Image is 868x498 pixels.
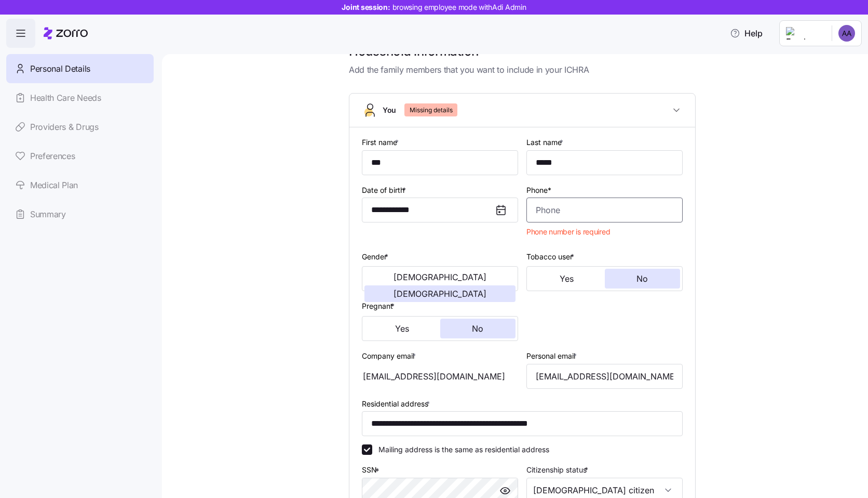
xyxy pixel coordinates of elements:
label: Personal email [526,350,579,362]
button: Help [722,23,771,44]
span: Phone number is required [526,227,610,237]
span: Personal Details [30,62,90,75]
label: Phone* [526,185,551,196]
span: Yes [395,324,409,333]
label: Date of birth [362,185,408,196]
label: Pregnant [362,300,397,312]
label: Residential address [362,398,432,410]
label: Last name [526,137,565,148]
label: Gender [362,251,390,263]
span: [DEMOGRAPHIC_DATA] [394,290,486,298]
span: Help [730,27,763,40]
label: Mailing address is the same as residential address [372,444,549,455]
img: 09212804168253c57e3bfecf549ffc4d [838,25,855,42]
a: Providers & Drugs [6,112,154,141]
input: Email [526,364,683,389]
span: No [472,324,483,333]
span: Missing details [410,103,453,116]
label: Citizenship status [526,464,590,476]
span: No [636,274,648,283]
span: browsing employee mode with Adi Admin [392,2,526,12]
label: SSN [362,464,382,476]
span: Joint session: [342,2,526,12]
label: First name [362,137,401,148]
input: Phone [526,198,683,222]
span: You [383,105,396,115]
span: Add the family members that you want to include in your ICHRA [349,63,696,76]
label: Tobacco user [526,251,576,263]
a: Summary [6,200,154,229]
a: Personal Details [6,54,154,83]
span: Yes [560,274,574,283]
label: Company email [362,350,418,362]
button: YouMissing details [349,94,695,127]
span: [DEMOGRAPHIC_DATA] [394,273,486,281]
img: Employer logo [786,27,823,40]
a: Medical Plan [6,171,154,200]
a: Health Care Needs [6,83,154,112]
a: Preferences [6,141,154,171]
